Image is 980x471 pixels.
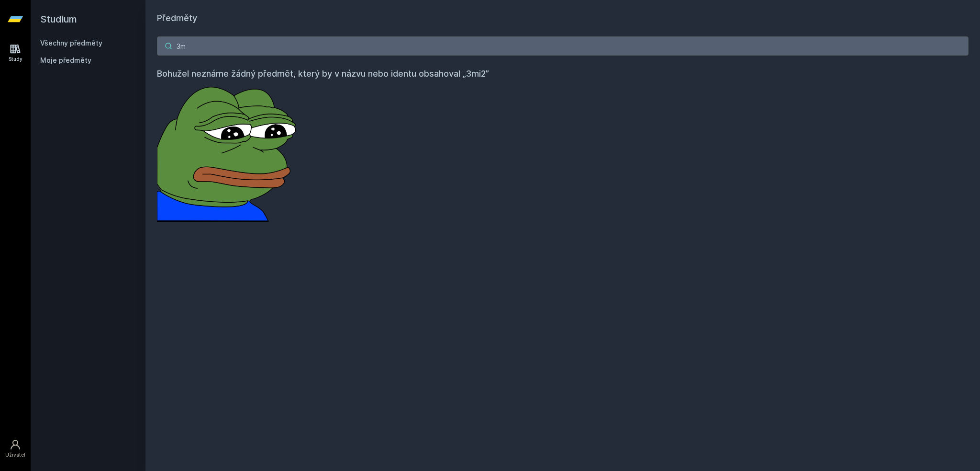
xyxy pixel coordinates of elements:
[157,11,969,25] h1: Předměty
[157,67,969,80] h4: Bohužel neznáme žádný předmět, který by v názvu nebo identu obsahoval „3mi2”
[9,56,22,63] div: Study
[2,38,29,68] a: Study
[5,451,25,459] div: Uživatel
[40,39,102,47] a: Všechny předměty
[40,56,91,65] span: Moje předměty
[157,80,301,222] img: error_picture.png
[2,434,29,463] a: Uživatel
[157,36,969,56] input: Název nebo ident předmětu…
